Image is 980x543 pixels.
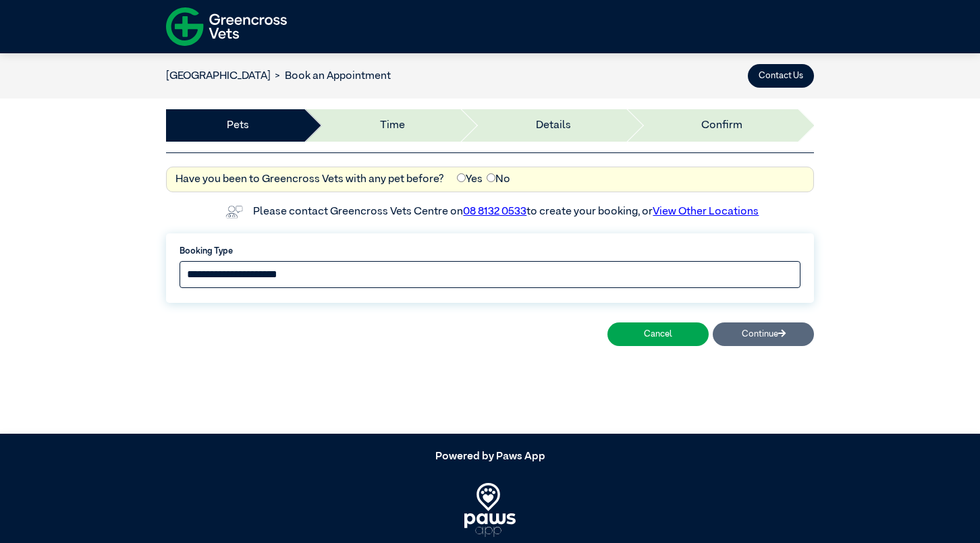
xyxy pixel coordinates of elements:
[487,173,495,182] input: No
[166,451,814,463] h5: Powered by Paws App
[253,206,759,217] label: Please contact Greencross Vets Centre on to create your booking, or
[166,68,391,84] nav: breadcrumb
[607,322,709,346] button: Cancel
[175,171,444,188] label: Have you been to Greencross Vets with any pet before?
[166,71,271,82] a: [GEOGRAPHIC_DATA]
[457,171,483,188] label: Yes
[653,206,759,217] a: View Other Locations
[487,171,510,188] label: No
[748,64,814,88] button: Contact Us
[271,68,391,84] li: Book an Appointment
[180,245,800,258] label: Booking Type
[457,173,466,182] input: Yes
[463,206,526,217] a: 08 8132 0533
[166,3,287,50] img: f-logo
[227,117,249,134] a: Pets
[221,201,247,223] img: vet
[464,483,516,537] img: PawsApp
